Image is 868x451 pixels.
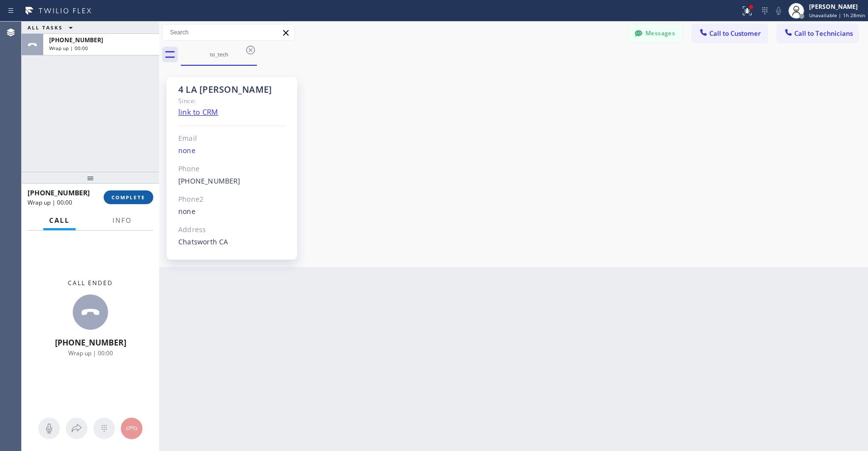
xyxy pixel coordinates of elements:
[178,224,286,236] div: Address
[809,2,865,11] div: [PERSON_NAME]
[112,216,132,225] span: Info
[178,84,286,95] div: 4 LA [PERSON_NAME]
[178,163,286,175] div: Phone
[709,29,761,38] span: Call to Customer
[178,95,286,106] div: Since:
[178,237,286,248] div: Chatsworth CA
[55,337,126,348] span: [PHONE_NUMBER]
[178,145,286,157] div: none
[38,418,60,439] button: Mute
[107,211,138,230] button: Info
[121,418,142,439] button: Hang up
[692,24,767,43] button: Call to Customer
[178,133,286,144] div: Email
[43,211,76,230] button: Call
[28,198,72,207] span: Wrap up | 00:00
[66,418,87,439] button: Open directory
[28,188,90,197] span: [PHONE_NUMBER]
[49,216,70,225] span: Call
[794,29,853,38] span: Call to Technicians
[777,24,858,43] button: Call to Technicians
[809,12,865,19] span: Unavailable | 1h 28min
[104,190,153,204] button: COMPLETE
[628,24,682,43] button: Messages
[178,107,218,117] a: link to CRM
[49,45,88,52] span: Wrap up | 00:00
[68,349,113,357] span: Wrap up | 00:00
[182,51,256,58] div: to_tech
[178,206,286,217] div: none
[93,418,115,439] button: Open dialpad
[178,176,241,186] a: [PHONE_NUMBER]
[28,24,63,31] span: ALL TASKS
[178,194,286,205] div: Phone2
[68,279,113,287] span: Call ended
[112,194,145,201] span: COMPLETE
[49,36,103,44] span: [PHONE_NUMBER]
[22,22,83,33] button: ALL TASKS
[163,25,294,40] input: Search
[772,4,785,18] button: Mute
